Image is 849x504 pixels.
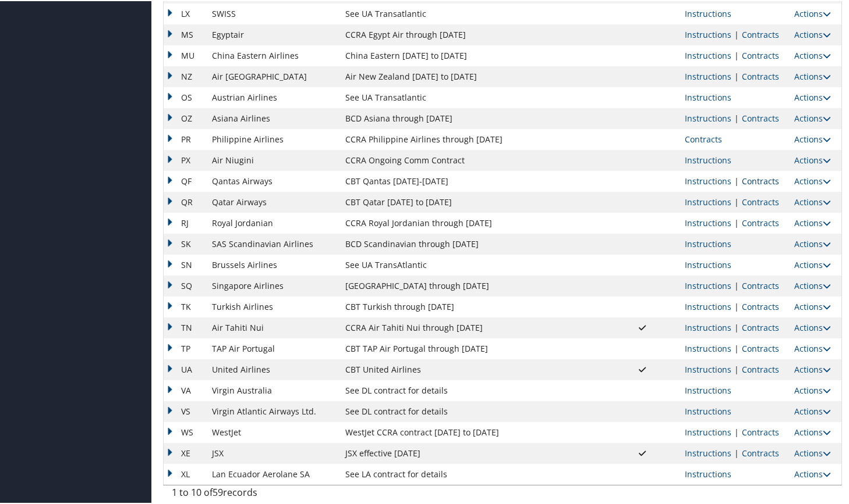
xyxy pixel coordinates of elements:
td: NZ [164,65,206,86]
a: View Contracts [742,446,779,457]
td: UA [164,358,206,379]
td: VA [164,379,206,400]
td: CBT Qantas [DATE]-[DATE] [339,170,606,191]
a: View Ticketing Instructions [685,363,731,374]
td: CBT Turkish through [DATE] [339,295,606,316]
a: View Contracts [742,363,779,374]
a: Actions [794,258,831,269]
a: Actions [794,405,831,416]
a: Actions [794,300,831,311]
span: | [731,363,742,374]
a: Actions [794,91,831,102]
td: TAP Air Portugal [206,337,339,358]
td: Virgin Australia [206,379,339,400]
a: View Ticketing Instructions [685,237,731,248]
td: MU [164,44,206,65]
a: Actions [794,384,831,395]
a: View Ticketing Instructions [685,467,731,478]
td: BCD Scandinavian through [DATE] [339,233,606,253]
td: Royal Jordanian [206,212,339,233]
td: RJ [164,212,206,233]
a: Actions [794,363,831,374]
span: 59 [213,485,223,498]
a: Actions [794,467,831,478]
span: | [731,216,742,227]
a: Actions [794,342,831,353]
a: Actions [794,7,831,18]
span: | [731,446,742,457]
a: View Contracts [742,321,779,332]
td: CCRA Air Tahiti Nui through [DATE] [339,316,606,337]
a: View Ticketing Instructions [685,49,731,60]
a: View Ticketing Instructions [685,300,731,311]
a: View Ticketing Instructions [685,70,731,81]
span: | [731,279,742,290]
a: View Ticketing Instructions [685,7,731,18]
a: Actions [794,28,831,39]
a: View Contracts [742,195,779,206]
td: SWISS [206,2,339,23]
td: JSX [206,442,339,463]
td: China Eastern [DATE] to [DATE] [339,44,606,65]
td: BCD Asiana through [DATE] [339,107,606,128]
td: Austrian Airlines [206,86,339,107]
td: OZ [164,107,206,128]
td: Singapore Airlines [206,274,339,295]
a: Actions [794,174,831,185]
td: SN [164,253,206,274]
a: View Ticketing Instructions [685,258,731,269]
a: View Ticketing Instructions [685,321,731,332]
a: View Ticketing Instructions [685,384,731,395]
td: United Airlines [206,358,339,379]
a: View Ticketing Instructions [685,28,731,39]
a: View Contracts [742,342,779,353]
a: View Contracts [742,426,779,437]
td: LX [164,2,206,23]
a: View Contracts [742,28,779,39]
a: Actions [794,112,831,123]
span: | [731,112,742,123]
a: View Ticketing Instructions [685,112,731,123]
span: | [731,174,742,185]
td: MS [164,23,206,44]
td: See UA Transatlantic [339,2,606,23]
a: Actions [794,216,831,227]
a: Actions [794,133,831,144]
td: OS [164,86,206,107]
td: See DL contract for details [339,379,606,400]
td: PX [164,149,206,170]
a: View Contracts [742,112,779,123]
td: See UA TransAtlantic [339,253,606,274]
span: | [731,321,742,332]
td: WestJet [206,421,339,442]
td: TK [164,295,206,316]
td: XE [164,442,206,463]
td: Virgin Atlantic Airways Ltd. [206,400,339,421]
a: View Contracts [742,70,779,81]
a: Actions [794,153,831,165]
td: XL [164,463,206,484]
span: | [731,28,742,39]
a: View Contracts [742,300,779,311]
td: PR [164,128,206,149]
td: Brussels Airlines [206,253,339,274]
a: Actions [794,279,831,290]
a: Actions [794,321,831,332]
td: CCRA Royal Jordanian through [DATE] [339,212,606,233]
td: [GEOGRAPHIC_DATA] through [DATE] [339,274,606,295]
td: CCRA Philippine Airlines through [DATE] [339,128,606,149]
td: WestJet CCRA contract [DATE] to [DATE] [339,421,606,442]
a: Actions [794,426,831,437]
a: Actions [794,49,831,60]
a: Actions [794,446,831,457]
td: See LA contract for details [339,463,606,484]
td: CBT TAP Air Portugal through [DATE] [339,337,606,358]
a: View Ticketing Instructions [685,174,731,185]
td: See UA Transatlantic [339,86,606,107]
td: Air New Zealand [DATE] to [DATE] [339,65,606,86]
td: CCRA Ongoing Comm Contract [339,149,606,170]
td: Qantas Airways [206,170,339,191]
td: SK [164,233,206,253]
span: | [731,426,742,437]
a: Actions [794,195,831,206]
